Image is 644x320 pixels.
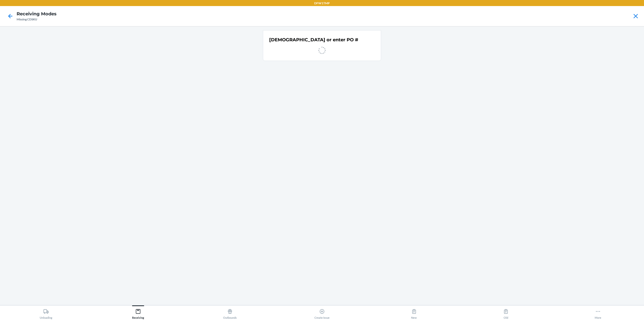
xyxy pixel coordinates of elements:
div: Unloading [40,307,52,319]
p: DFW1TMP [314,1,330,6]
button: New [368,305,460,319]
div: Create Issue [314,307,330,319]
h4: Receiving Modes [17,11,57,17]
div: Receiving [132,307,144,319]
div: More [595,307,601,319]
div: Old [503,307,509,319]
button: Receiving [92,305,184,319]
button: Create Issue [276,305,368,319]
button: Outbounds [184,305,276,319]
h2: [DEMOGRAPHIC_DATA] or enter PO # [269,37,358,43]
button: More [552,305,644,319]
div: New [411,307,417,319]
div: Outbounds [223,307,237,319]
div: Missing CDSKU [17,17,57,22]
button: Old [460,305,552,319]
